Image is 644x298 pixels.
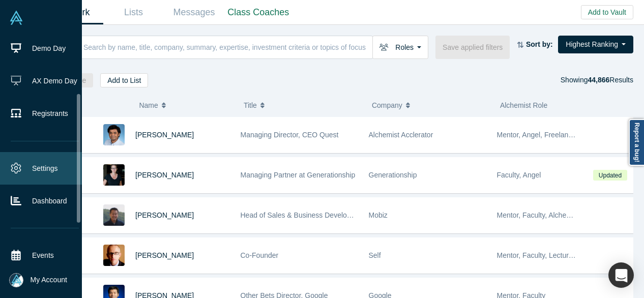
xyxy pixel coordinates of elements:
span: Head of Sales & Business Development (interim) [241,211,395,219]
img: Robert Winder's Profile Image [103,245,125,266]
a: [PERSON_NAME] [135,251,194,259]
span: Title [244,95,257,116]
button: Title [244,95,361,116]
button: Add to Vault [581,5,633,19]
span: Generationship [369,171,417,179]
span: Results [588,76,633,84]
button: Name [139,95,233,116]
span: Alchemist Role [500,101,547,109]
input: Search by name, title, company, summary, expertise, investment criteria or topics of focus [82,35,372,59]
div: Showing [561,73,633,87]
a: Report a bug! [629,119,644,166]
span: Self [369,251,381,259]
a: Class Coaches [224,1,292,24]
button: Highest Ranking [558,36,633,53]
img: Rachel Chalmers's Profile Image [103,164,125,186]
span: Faculty, Angel [497,171,541,179]
span: Mentor, Faculty, Alchemist 25 [497,211,590,219]
span: Company [372,95,402,116]
button: Add to List [100,73,148,87]
button: Save applied filters [435,36,510,59]
span: Managing Director, CEO Quest [241,131,339,139]
span: Name [139,95,158,116]
span: Managing Partner at Generationship [241,171,356,179]
a: Lists [103,1,164,24]
button: Company [372,95,489,116]
img: Mia Scott's Account [9,273,23,287]
span: Alchemist Acclerator [369,131,433,139]
a: [PERSON_NAME] [135,171,194,179]
a: [PERSON_NAME] [135,211,194,219]
span: Updated [593,170,627,181]
strong: Sort by: [526,40,553,48]
button: My Account [9,273,67,287]
button: Roles [372,36,428,59]
strong: 44,866 [588,76,609,84]
a: [PERSON_NAME] [135,131,194,139]
span: Mobiz [369,211,388,219]
span: My Account [31,275,67,285]
img: Michael Chang's Profile Image [103,204,125,226]
a: Messages [164,1,224,24]
img: Gnani Palanikumar's Profile Image [103,124,125,145]
span: Co-Founder [241,251,279,259]
img: Alchemist Vault Logo [9,11,23,25]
